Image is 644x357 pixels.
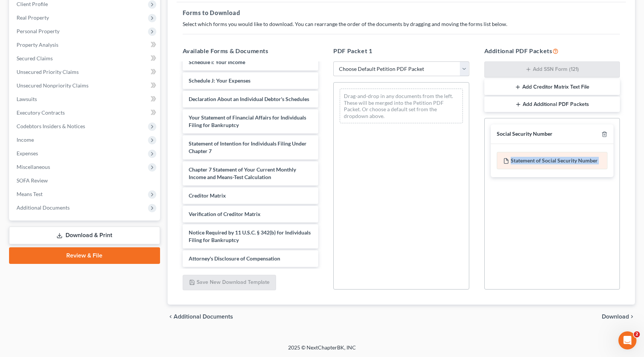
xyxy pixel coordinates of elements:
span: Income [17,136,34,143]
a: Lawsuits [11,92,160,106]
span: Chapter 7 Statement of Your Current Monthly Income and Means-Test Calculation [189,166,296,180]
div: Drag-and-drop in any documents from the left. These will be merged into the Petition PDF Packet. ... [340,89,463,123]
span: SOFA Review [17,177,48,184]
button: Add SSN Form (121) [484,61,620,78]
span: 2 [634,331,640,337]
a: Unsecured Priority Claims [11,65,160,79]
a: Download & Print [9,227,160,244]
a: SOFA Review [11,174,160,187]
span: Codebtors Insiders & Notices [17,123,85,129]
button: Download chevron_right [602,314,635,320]
span: Creditor Matrix [189,192,226,199]
span: Verification of Creditor Matrix [189,211,261,217]
span: Schedule J: Your Expenses [189,77,250,84]
h5: Available Forms & Documents [183,46,319,55]
p: Select which forms you would like to download. You can rearrange the order of the documents by dr... [183,20,620,28]
span: Statement of Intention for Individuals Filing Under Chapter 7 [189,140,307,154]
span: Additional Documents [174,314,233,320]
a: chevron_left Additional Documents [168,314,233,320]
span: Additional Documents [17,204,70,211]
span: Executory Contracts [17,109,65,116]
h5: PDF Packet 1 [333,46,469,55]
a: Secured Claims [11,52,160,65]
i: chevron_right [629,314,635,320]
span: Unsecured Nonpriority Claims [17,82,89,89]
button: Save New Download Template [183,275,276,291]
span: Property Analysis [17,41,58,48]
a: Review & File [9,247,160,264]
span: Secured Claims [17,55,53,61]
button: Add Additional PDF Packets [484,97,620,112]
span: Means Test [17,191,43,197]
span: Download [602,314,629,320]
button: Add Creditor Matrix Text File [484,79,620,95]
h5: Additional PDF Packets [484,46,620,55]
span: Declaration About an Individual Debtor's Schedules [189,96,309,102]
span: Expenses [17,150,38,156]
div: Statement of Social Security Number [497,152,608,169]
a: Executory Contracts [11,106,160,120]
span: Your Statement of Financial Affairs for Individuals Filing for Bankruptcy [189,114,306,128]
iframe: Intercom live chat [618,331,636,349]
span: Notice Required by 11 U.S.C. § 342(b) for Individuals Filing for Bankruptcy [189,229,311,243]
span: Client Profile [17,1,48,7]
i: chevron_left [168,314,174,320]
span: Lawsuits [17,96,37,102]
span: Real Property [17,14,49,21]
a: Property Analysis [11,38,160,52]
span: Schedule I: Your Income [189,59,245,65]
span: Personal Property [17,28,60,34]
span: Unsecured Priority Claims [17,69,79,75]
h5: Forms to Download [183,8,620,17]
div: Social Security Number [497,130,552,138]
span: Miscellaneous [17,164,50,170]
a: Unsecured Nonpriority Claims [11,79,160,92]
span: Attorney's Disclosure of Compensation [189,255,280,262]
